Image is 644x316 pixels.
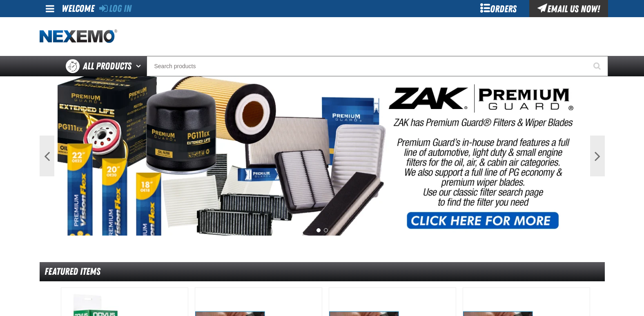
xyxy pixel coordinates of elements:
button: Previous [40,136,54,176]
button: 1 of 2 [316,228,321,232]
input: Search [147,56,608,76]
img: PG Filters & Wipers [58,76,587,236]
div: Featured Items [40,262,605,281]
button: 2 of 2 [324,228,328,232]
a: Log In [99,3,131,14]
button: Next [590,136,605,176]
button: Start Searching [588,56,608,76]
img: Nexemo logo [40,29,117,44]
span: All Products [83,59,131,73]
button: Open All Products pages [133,56,147,76]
